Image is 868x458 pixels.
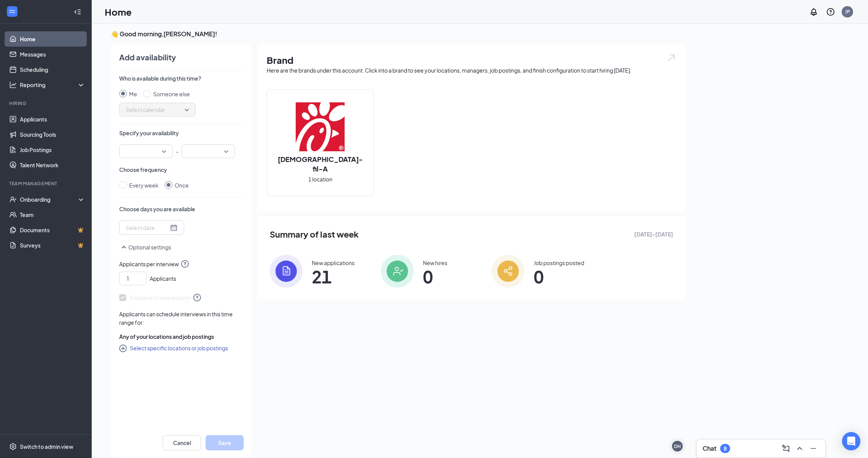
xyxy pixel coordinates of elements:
[634,230,673,238] span: [DATE] - [DATE]
[119,269,244,285] div: Applicants
[312,259,355,267] div: New applications
[20,196,79,203] div: Onboarding
[20,31,85,47] a: Home
[267,154,373,173] h2: [DEMOGRAPHIC_DATA]-fil-A
[8,8,16,15] svg: WorkstreamLogo
[119,129,244,137] p: Specify your availability
[126,223,168,232] input: Select date
[119,333,214,340] span: Any of your locations and job postings
[193,293,202,302] svg: QuestionInfo
[724,445,727,452] div: 8
[807,442,819,455] button: Minimize
[119,205,244,213] p: Choose days you are available
[845,8,850,15] div: JP
[312,270,355,283] span: 21
[20,238,85,253] a: SurveysCrown
[809,444,818,453] svg: Minimize
[492,255,525,288] img: icon
[534,270,584,283] span: 0
[119,293,202,302] span: Exclusive to one location
[794,442,806,455] button: ChevronUp
[423,270,447,283] span: 0
[674,443,681,450] div: DH
[119,52,176,63] h4: Add availability
[176,144,178,158] p: -
[20,47,85,62] a: Messages
[119,243,171,252] button: SmallChevronUpOptional settings
[119,343,228,353] button: CirclePlusSelect specific locations or job postings
[781,444,790,453] svg: ComposeMessage
[20,112,85,127] a: Applicants
[20,157,85,173] a: Talent Network
[826,7,835,16] svg: QuestionInfo
[842,432,860,450] div: Open Intercom Messenger
[423,259,447,267] div: New hires
[381,255,414,288] img: icon
[534,259,584,267] div: Job postings posted
[20,81,86,89] div: Reporting
[111,30,685,38] h3: 👋 Good morning, [PERSON_NAME] !
[74,8,81,16] svg: Collapse
[703,444,716,453] h3: Chat
[308,175,332,183] span: 1 location
[119,74,244,82] p: Who is available during this time?
[9,81,17,89] svg: Analysis
[119,166,244,173] p: Choose frequency
[809,7,818,16] svg: Notifications
[20,222,85,238] a: DocumentsCrown
[666,53,676,62] img: open.6027fd2a22e1237b5b06.svg
[153,90,190,98] div: Someone else
[129,90,137,98] div: Me
[206,435,244,450] button: Save
[123,273,146,284] input: 1
[20,443,73,450] div: Switch to admin view
[180,259,189,269] svg: QuestionInfo
[119,259,244,269] span: Applicants per interview
[795,444,804,453] svg: ChevronUp
[9,196,17,203] svg: UserCheck
[20,127,85,142] a: Sourcing Tools
[129,181,159,189] div: Every week
[20,142,85,157] a: Job Postings
[296,102,345,151] img: Chick-fil-A
[119,345,128,354] svg: CirclePlus
[267,66,676,74] div: Here are the brands under this account. Click into a brand to see your locations, managers, job p...
[175,181,189,189] div: Once
[20,207,85,222] a: Team
[270,255,303,288] img: icon
[270,228,359,241] span: Summary of last week
[20,62,85,77] a: Scheduling
[105,5,132,18] h1: Home
[780,442,792,455] button: ComposeMessage
[9,443,17,450] svg: Settings
[119,311,233,326] span: Applicants can schedule interviews in this time range for:
[9,180,84,187] div: Team Management
[9,100,84,107] div: Hiring
[126,104,189,115] span: Select calendar
[119,243,128,252] svg: SmallChevronUp
[163,435,201,450] button: Cancel
[267,53,676,66] h1: Brand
